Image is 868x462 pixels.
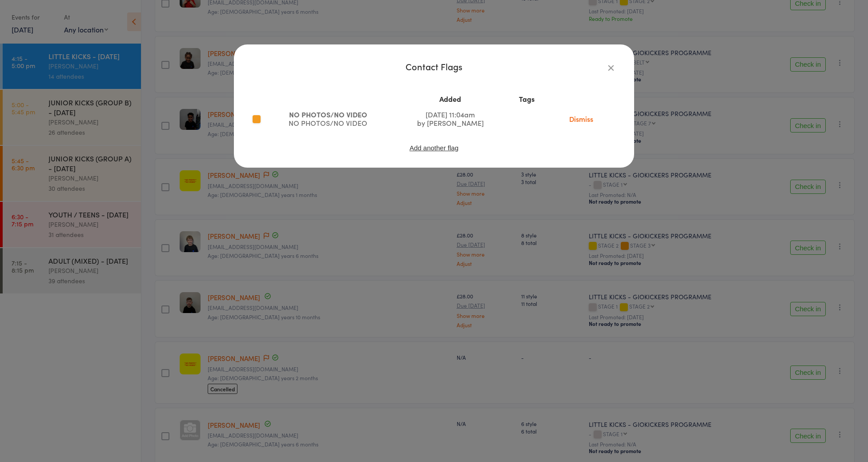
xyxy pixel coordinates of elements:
[268,119,388,127] div: NO PHOTOS/NO VIDEO
[289,109,367,119] span: NO PHOTOS/NO VIDEO
[563,114,600,124] a: Dismiss this flag
[252,62,616,71] div: Contact Flags
[409,144,459,152] button: Add another flag
[507,91,546,107] th: Tags
[394,91,507,107] th: Added
[394,107,507,131] td: [DATE] 11:04am by [PERSON_NAME]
